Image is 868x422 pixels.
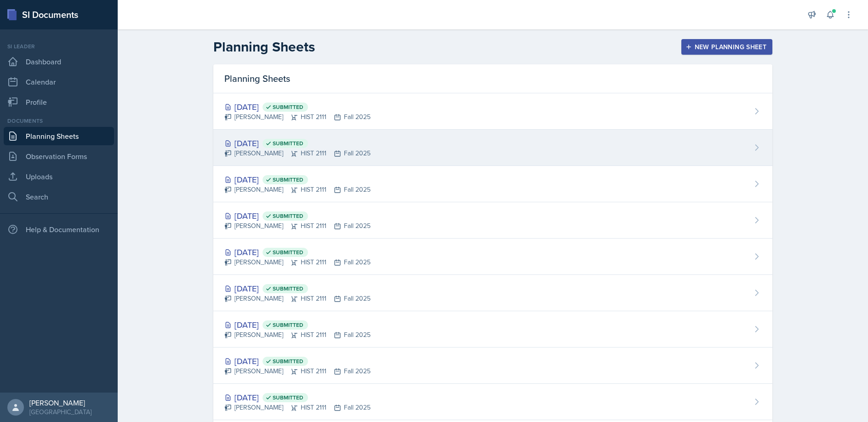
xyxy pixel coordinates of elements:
[224,246,371,258] div: [DATE]
[213,166,772,202] a: [DATE] Submitted [PERSON_NAME]HIST 2111Fall 2025
[29,398,91,407] div: [PERSON_NAME]
[213,239,772,275] a: [DATE] Submitted [PERSON_NAME]HIST 2111Fall 2025
[224,210,371,222] div: [DATE]
[224,355,371,367] div: [DATE]
[213,348,772,384] a: [DATE] Submitted [PERSON_NAME]HIST 2111Fall 2025
[29,407,91,416] div: [GEOGRAPHIC_DATA]
[273,285,303,292] span: Submitted
[213,39,315,55] h2: Planning Sheets
[224,403,371,412] div: [PERSON_NAME] HIST 2111 Fall 2025
[224,137,371,149] div: [DATE]
[213,64,772,93] div: Planning Sheets
[4,127,114,145] a: Planning Sheets
[224,282,371,295] div: [DATE]
[273,176,303,183] span: Submitted
[687,43,766,51] div: New Planning Sheet
[224,319,371,331] div: [DATE]
[273,103,303,111] span: Submitted
[213,275,772,311] a: [DATE] Submitted [PERSON_NAME]HIST 2111Fall 2025
[4,188,114,206] a: Search
[273,394,303,401] span: Submitted
[213,311,772,348] a: [DATE] Submitted [PERSON_NAME]HIST 2111Fall 2025
[4,117,114,125] div: Documents
[273,249,303,256] span: Submitted
[4,167,114,186] a: Uploads
[224,101,371,113] div: [DATE]
[224,173,371,186] div: [DATE]
[4,220,114,239] div: Help & Documentation
[224,294,371,303] div: [PERSON_NAME] HIST 2111 Fall 2025
[273,140,303,147] span: Submitted
[681,39,772,55] button: New Planning Sheet
[213,93,772,130] a: [DATE] Submitted [PERSON_NAME]HIST 2111Fall 2025
[4,147,114,165] a: Observation Forms
[213,384,772,420] a: [DATE] Submitted [PERSON_NAME]HIST 2111Fall 2025
[213,130,772,166] a: [DATE] Submitted [PERSON_NAME]HIST 2111Fall 2025
[224,148,371,158] div: [PERSON_NAME] HIST 2111 Fall 2025
[224,330,371,340] div: [PERSON_NAME] HIST 2111 Fall 2025
[273,358,303,365] span: Submitted
[4,93,114,111] a: Profile
[4,42,114,51] div: Si leader
[224,221,371,231] div: [PERSON_NAME] HIST 2111 Fall 2025
[4,73,114,91] a: Calendar
[224,366,371,376] div: [PERSON_NAME] HIST 2111 Fall 2025
[273,212,303,220] span: Submitted
[224,391,371,404] div: [DATE]
[224,112,371,122] div: [PERSON_NAME] HIST 2111 Fall 2025
[224,185,371,194] div: [PERSON_NAME] HIST 2111 Fall 2025
[224,257,371,267] div: [PERSON_NAME] HIST 2111 Fall 2025
[273,321,303,329] span: Submitted
[213,202,772,239] a: [DATE] Submitted [PERSON_NAME]HIST 2111Fall 2025
[4,52,114,71] a: Dashboard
